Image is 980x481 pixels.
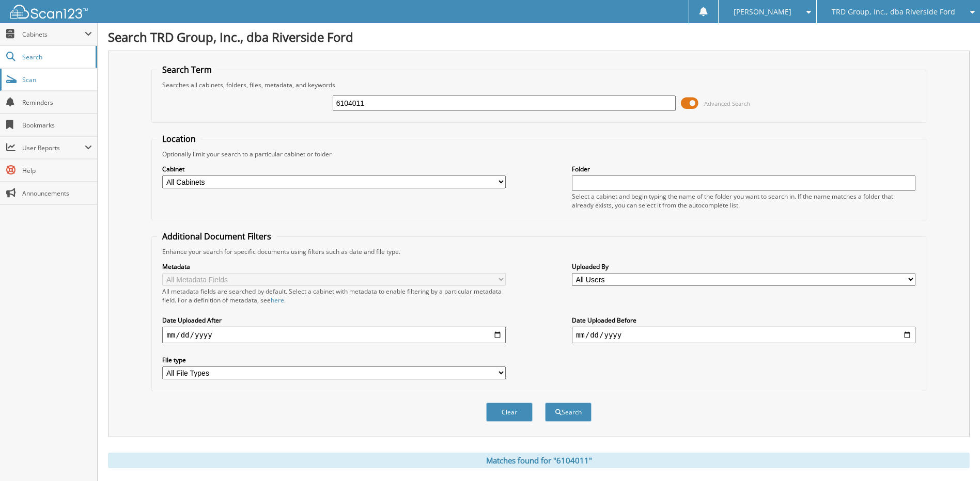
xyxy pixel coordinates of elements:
[572,165,915,173] label: Folder
[10,5,88,19] img: scan123-logo-white.svg
[108,28,970,45] h1: Search TRD Group, Inc., dba Riverside Ford
[162,327,506,343] input: start
[162,287,506,304] div: All metadata fields are searched by default. Select a cabinet with metadata to enable filtering b...
[572,316,915,325] label: Date Uploaded Before
[22,143,85,152] span: User Reports
[22,189,92,198] span: Announcements
[271,296,284,304] a: here
[22,121,92,130] span: Bookmarks
[157,247,920,256] div: Enhance your search for specific documents using filters such as date and file type.
[162,316,506,325] label: Date Uploaded After
[572,327,915,343] input: end
[157,231,276,242] legend: Additional Document Filters
[22,30,85,39] span: Cabinets
[108,453,970,468] div: Matches found for "6104011"
[734,9,791,15] span: [PERSON_NAME]
[157,81,920,89] div: Searches all cabinets, folders, files, metadata, and keywords
[22,98,92,107] span: Reminders
[162,262,506,271] label: Metadata
[486,403,533,422] button: Clear
[22,53,90,61] span: Search
[22,75,92,84] span: Scan
[572,192,915,210] div: Select a cabinet and begin typing the name of the folder you want to search in. If the name match...
[704,100,750,107] span: Advanced Search
[572,262,915,271] label: Uploaded By
[157,64,217,75] legend: Search Term
[545,403,592,422] button: Search
[22,166,92,175] span: Help
[157,133,201,145] legend: Location
[162,356,506,364] label: File type
[928,431,980,481] iframe: Chat Widget
[162,165,506,173] label: Cabinet
[157,150,920,158] div: Optionally limit your search to a particular cabinet or folder
[832,9,955,15] span: TRD Group, Inc., dba Riverside Ford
